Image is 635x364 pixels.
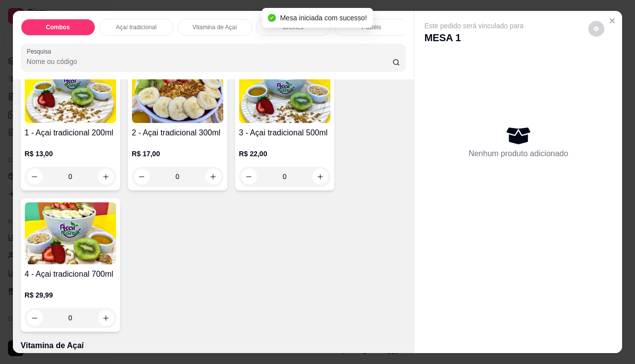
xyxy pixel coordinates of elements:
[424,31,523,45] p: MESA 1
[132,127,223,139] h4: 2 - Açai tradicional 300ml
[424,21,523,31] p: Este pedido será vinculado para
[25,149,116,159] p: R$ 13,00
[192,23,237,31] p: Vitamina de Açaí
[116,23,157,31] p: Açaí tradicional
[25,202,116,264] img: product-image
[239,61,330,123] img: product-image
[239,149,330,159] p: R$ 22,00
[21,340,406,352] p: Vitamina de Açaí
[468,148,568,160] p: Nenhum produto adicionado
[25,127,116,139] h4: 1 - Açai tradicional 200ml
[27,47,55,56] label: Pesquisa
[239,127,330,139] h4: 3 - Açai tradicional 500ml
[25,268,116,280] h4: 4 - Açai tradicional 700ml
[268,14,276,22] span: check-circle
[362,23,381,31] p: Pastéis
[46,23,70,31] p: Combos
[280,14,367,22] span: Mesa iniciada com sucesso!
[25,61,116,123] img: product-image
[132,149,223,159] p: R$ 17,00
[588,21,604,37] button: decrease-product-quantity
[27,57,392,66] input: Pesquisa
[132,61,223,123] img: product-image
[25,290,116,300] p: R$ 29,99
[604,13,620,29] button: Close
